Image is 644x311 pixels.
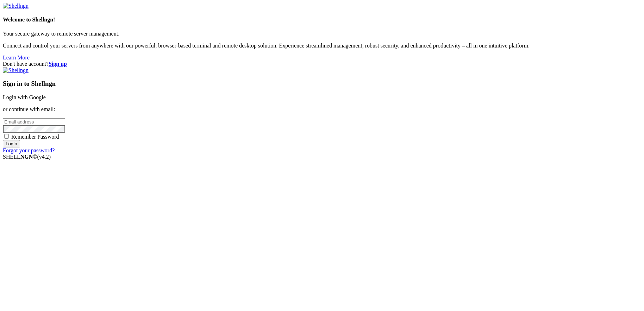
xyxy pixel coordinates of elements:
[3,31,641,37] p: Your secure gateway to remote server management.
[3,61,641,67] div: Don't have account?
[3,43,641,49] p: Connect and control your servers from anywhere with our powerful, browser-based terminal and remo...
[3,67,29,74] img: Shellngn
[3,55,30,61] a: Learn More
[49,61,67,67] a: Sign up
[3,106,641,113] p: or continue with email:
[3,140,20,147] input: Login
[3,3,29,9] img: Shellngn
[3,94,46,100] a: Login with Google
[3,118,65,126] input: Email address
[4,134,9,139] input: Remember Password
[3,154,51,160] span: SHELL ©
[20,154,33,160] b: NGN
[3,147,55,153] a: Forgot your password?
[3,17,641,23] h4: Welcome to Shellngn!
[11,134,59,140] span: Remember Password
[37,154,51,160] span: 4.2.0
[3,80,641,88] h3: Sign in to Shellngn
